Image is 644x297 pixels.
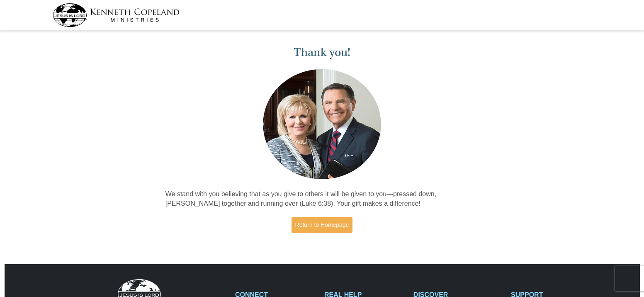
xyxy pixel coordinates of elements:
h1: Thank you! [165,46,479,59]
img: kcm-header-logo.svg [53,3,180,27]
p: We stand with you believing that as you give to others it will be given to you—pressed down, [PER... [165,190,479,209]
a: Return to Homepage [292,217,353,233]
img: Kenneth and Gloria [261,67,383,181]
